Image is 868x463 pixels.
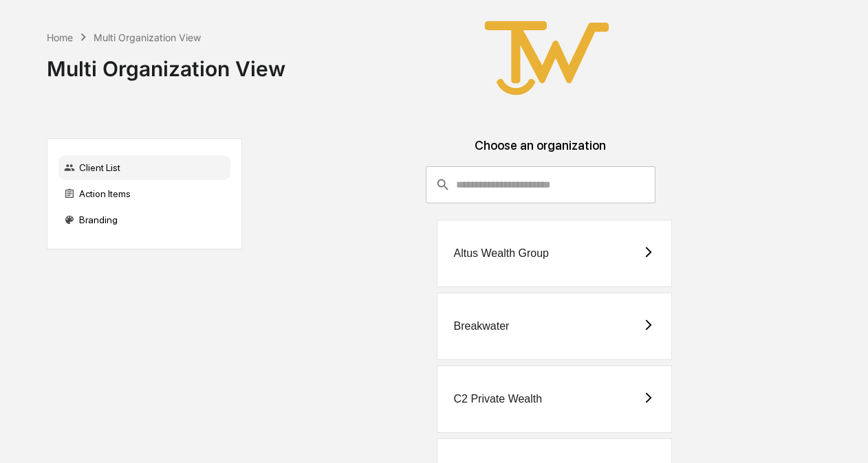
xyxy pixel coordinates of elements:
div: Branding [58,207,230,232]
div: C2 Private Wealth [454,393,543,405]
div: Multi Organization View [94,32,201,43]
div: Altus Wealth Group [454,247,549,260]
div: Action Items [58,181,230,206]
div: Choose an organization [253,138,828,166]
div: Client List [58,155,230,180]
div: Breakwater [454,320,510,332]
img: True West [478,11,616,105]
div: Home [47,32,73,43]
div: consultant-dashboard__filter-organizations-search-bar [426,166,655,203]
div: Multi Organization View [47,45,285,81]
